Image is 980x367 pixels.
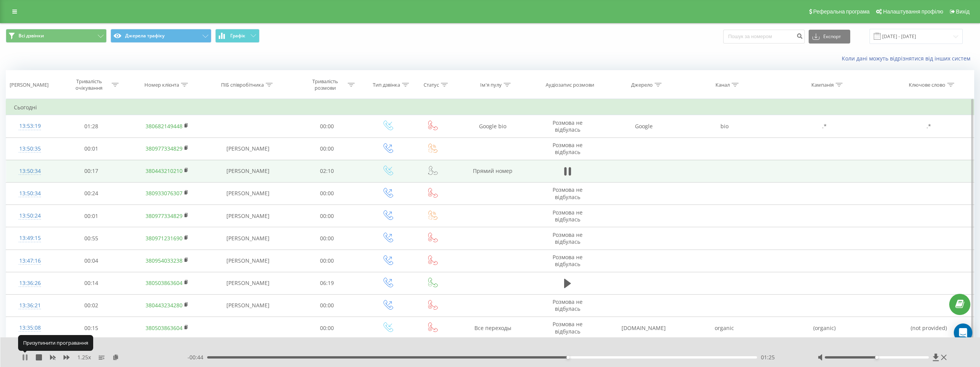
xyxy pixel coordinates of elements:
td: [PERSON_NAME] [206,294,290,317]
div: Джерело [631,82,653,88]
span: Розмова не відбулась [553,186,583,200]
td: [PERSON_NAME] [206,227,290,250]
td: [PERSON_NAME] [206,272,290,294]
td: organic [684,317,764,339]
span: - 00:44 [188,354,207,361]
td: 00:15 [54,317,129,339]
a: 380503863604 [146,279,183,287]
a: 380503863604 [146,324,183,332]
a: 380977334829 [146,212,183,220]
td: 01:28 [54,115,129,137]
div: Тривалість розмови [305,78,346,91]
td: 00:14 [54,272,129,294]
div: 13:49:15 [14,231,46,246]
td: Прямий номер [454,160,532,182]
td: Google bio [454,115,532,137]
td: [PERSON_NAME] [206,160,290,182]
span: Розмова не відбулась [553,320,583,335]
td: Google [603,115,684,137]
div: 13:36:26 [14,276,46,291]
td: 00:00 [290,250,364,272]
td: [PERSON_NAME] [206,137,290,160]
a: Коли дані можуть відрізнятися вiд інших систем [842,55,974,62]
td: 00:00 [290,115,364,137]
span: Розмова не відбулась [553,209,583,223]
div: Accessibility label [567,356,570,359]
div: 13:50:34 [14,186,46,201]
td: 02:10 [290,160,364,182]
td: [PERSON_NAME] [206,250,290,272]
td: [DOMAIN_NAME] [603,317,684,339]
td: [PERSON_NAME] [206,182,290,204]
div: 13:36:21 [14,298,46,313]
td: Все переходы [454,317,532,339]
button: Всі дзвінки [6,29,107,43]
span: Реферальна програма [813,8,870,15]
span: Вихід [956,8,970,15]
div: ПІБ співробітника [221,82,264,88]
td: [PERSON_NAME] [206,205,290,227]
span: Всі дзвінки [18,33,44,39]
div: Тип дзвінка [373,82,400,88]
button: Джерела трафіку [111,29,211,43]
a: 380933076307 [146,189,183,197]
td: bio [684,115,764,137]
td: (not provided) [884,317,974,339]
div: 13:50:35 [14,141,46,156]
td: 00:00 [290,294,364,317]
div: 13:50:24 [14,208,46,223]
a: 380954033238 [146,257,183,264]
td: 00:01 [54,205,129,227]
td: 00:00 [290,182,364,204]
span: 01:25 [761,354,775,361]
td: 06:19 [290,272,364,294]
div: 13:35:08 [14,320,46,335]
td: 00:00 [290,205,364,227]
a: 380977334829 [146,145,183,152]
input: Пошук за номером [723,30,805,44]
span: Розмова не відбулась [553,231,583,245]
td: 00:00 [290,227,364,250]
td: 00:01 [54,137,129,160]
div: [PERSON_NAME] [10,82,49,88]
a: 380682149448 [146,122,183,130]
a: 380971231690 [146,235,183,242]
div: Кампанія [811,82,834,88]
span: Розмова не відбулась [553,141,583,156]
td: Сьогодні [6,100,974,115]
td: 00:55 [54,227,129,250]
td: 00:24 [54,182,129,204]
div: Ім'я пулу [480,82,502,88]
td: 00:02 [54,294,129,317]
span: Налаштування профілю [883,8,943,15]
a: 380443234280 [146,302,183,309]
button: Графік [215,29,260,43]
div: Open Intercom Messenger [954,323,972,342]
div: Призупинити програвання [18,335,93,350]
div: Тривалість очікування [69,78,110,91]
div: 13:53:19 [14,119,46,134]
td: 00:00 [290,137,364,160]
span: Розмова не відбулась [553,119,583,133]
span: 1.25 x [77,354,91,361]
div: Accessibility label [875,356,878,359]
div: Статус [424,82,439,88]
td: 00:04 [54,250,129,272]
td: (organic) [765,317,884,339]
div: Канал [715,82,730,88]
span: Графік [230,33,245,39]
span: Розмова не відбулась [553,253,583,268]
button: Експорт [809,30,850,44]
div: 13:47:16 [14,253,46,268]
div: Номер клієнта [144,82,179,88]
div: Ключове слово [909,82,945,88]
a: 380443210210 [146,167,183,174]
div: Аудіозапис розмови [546,82,594,88]
div: 13:50:34 [14,164,46,179]
td: 00:00 [290,317,364,339]
td: 00:17 [54,160,129,182]
span: Розмова не відбулась [553,298,583,312]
